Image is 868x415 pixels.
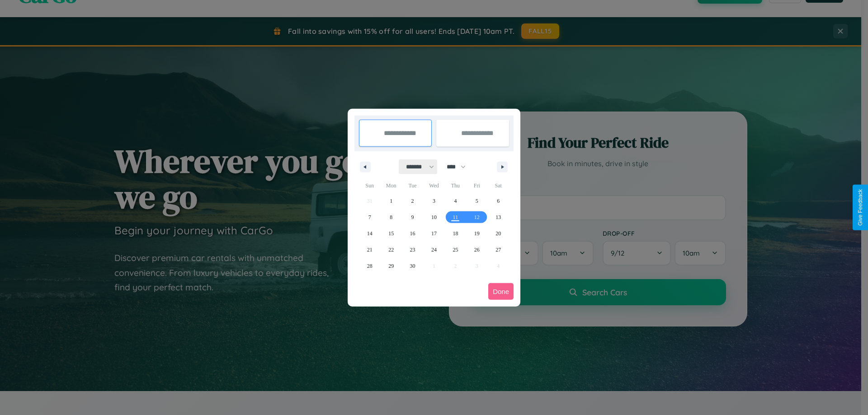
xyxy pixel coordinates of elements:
button: 2 [402,193,423,209]
span: 12 [474,209,480,225]
button: 11 [445,209,466,225]
button: 7 [359,209,380,225]
span: 7 [368,209,371,225]
span: 1 [390,193,392,209]
span: Fri [466,178,487,193]
button: 15 [380,225,401,242]
span: Mon [380,178,401,193]
span: 17 [431,225,437,242]
span: 14 [367,225,373,242]
div: Give Feedback [857,189,863,226]
button: Done [488,283,514,300]
button: 1 [380,193,401,209]
button: 20 [488,225,509,242]
span: 22 [388,242,394,258]
button: 24 [423,242,444,258]
span: 23 [410,242,415,258]
span: 4 [454,193,457,209]
button: 19 [466,225,487,242]
span: Tue [402,178,423,193]
span: 29 [388,258,394,274]
span: 28 [367,258,373,274]
button: 9 [402,209,423,225]
button: 10 [423,209,444,225]
span: Sat [488,178,509,193]
span: 10 [431,209,437,225]
span: Sun [359,178,380,193]
button: 13 [488,209,509,225]
button: 29 [380,258,401,274]
span: 25 [453,242,458,258]
button: 30 [402,258,423,274]
span: 19 [474,225,480,242]
span: 18 [453,225,458,242]
button: 6 [488,193,509,209]
button: 4 [445,193,466,209]
span: 5 [476,193,478,209]
button: 16 [402,225,423,242]
span: 13 [495,209,501,225]
span: 3 [433,193,435,209]
span: Thu [445,178,466,193]
button: 21 [359,242,380,258]
button: 14 [359,225,380,242]
span: 20 [495,225,501,242]
span: 9 [411,209,414,225]
span: 11 [453,209,458,225]
button: 27 [488,242,509,258]
span: 27 [495,242,501,258]
button: 28 [359,258,380,274]
span: 30 [410,258,415,274]
button: 23 [402,242,423,258]
button: 22 [380,242,401,258]
span: Wed [423,178,444,193]
span: 26 [474,242,480,258]
span: 21 [367,242,373,258]
span: 24 [431,242,437,258]
span: 15 [388,225,394,242]
span: 8 [390,209,392,225]
button: 26 [466,242,487,258]
button: 3 [423,193,444,209]
button: 25 [445,242,466,258]
button: 17 [423,225,444,242]
button: 18 [445,225,466,242]
button: 12 [466,209,487,225]
span: 16 [410,225,415,242]
button: 5 [466,193,487,209]
button: 8 [380,209,401,225]
span: 2 [411,193,414,209]
span: 6 [497,193,500,209]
